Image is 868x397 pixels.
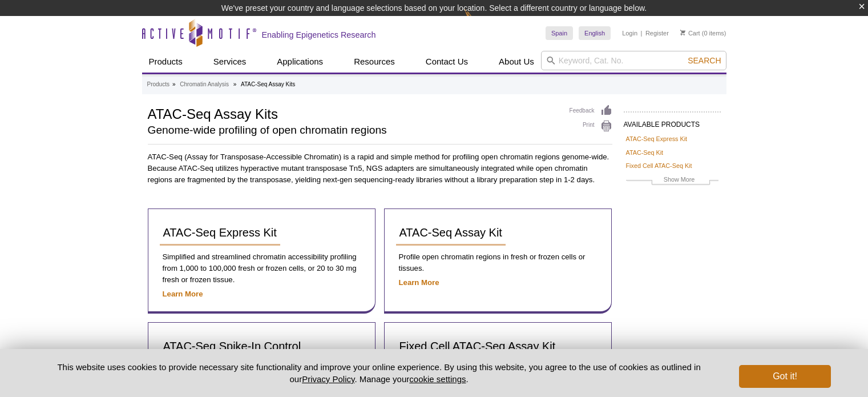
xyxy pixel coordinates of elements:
span: Search [688,56,721,65]
a: Fixed Cell ATAC-Seq Assay Kit [396,334,559,359]
a: Fixed Cell ATAC-Seq Kit [626,161,692,171]
p: Profile open chromatin regions in fresh or frozen cells or tissues. [396,251,600,274]
button: Got it! [739,365,830,388]
li: » [172,81,176,87]
span: ATAC-Seq Express Kit [163,226,277,239]
li: » [233,81,237,87]
a: Show More [626,174,718,187]
button: cookie settings [409,374,466,384]
a: Cart [680,29,700,37]
h2: AVAILABLE PRODUCTS [624,111,721,132]
a: Services [207,51,253,73]
a: Contact Us [419,51,475,73]
a: Products [147,79,169,90]
span: Fixed Cell ATAC-Seq Assay Kit [399,340,556,352]
p: Simplified and streamlined chromatin accessibility profiling from 1,000 to 100,000 fresh or froze... [160,251,364,286]
li: ATAC-Seq Assay Kits [241,81,295,87]
input: Keyword, Cat. No. [541,51,726,70]
a: Products [142,51,189,73]
a: Privacy Policy [302,374,354,384]
p: ATAC-Seq (Assay for Transposase-Accessible Chromatin) is a rapid and simple method for profiling ... [148,151,612,186]
a: ATAC-Seq Kit [626,147,664,158]
a: Applications [270,51,330,73]
a: Learn More [399,278,439,287]
span: ATAC-Seq Spike-In Control [163,340,301,352]
a: Print [570,120,612,133]
img: Change Here [465,9,495,35]
a: Register [645,29,669,37]
a: About Us [492,51,541,73]
a: ATAC-Seq Spike-In Control [160,334,305,359]
h2: Genome-wide profiling of open chromatin regions [148,125,558,135]
a: ATAC-Seq Assay Kit [396,220,506,246]
span: ATAC-Seq Assay Kit [399,226,502,239]
a: Chromatin Analysis [180,79,229,90]
p: This website uses cookies to provide necessary site functionality and improve your online experie... [38,361,721,385]
img: Your Cart [680,30,685,35]
a: Login [622,29,637,37]
button: Search [684,55,724,66]
h2: Enabling Epigenetics Research [262,30,376,40]
li: (0 items) [680,26,726,40]
h1: ATAC-Seq Assay Kits [148,105,558,122]
a: ATAC-Seq Express Kit [626,134,688,144]
a: ATAC-Seq Express Kit [160,220,280,246]
a: Resources [347,51,402,73]
a: Spain [546,26,573,40]
a: Learn More [163,290,203,298]
li: | [641,26,643,40]
a: English [579,26,611,40]
a: Feedback [570,105,612,117]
